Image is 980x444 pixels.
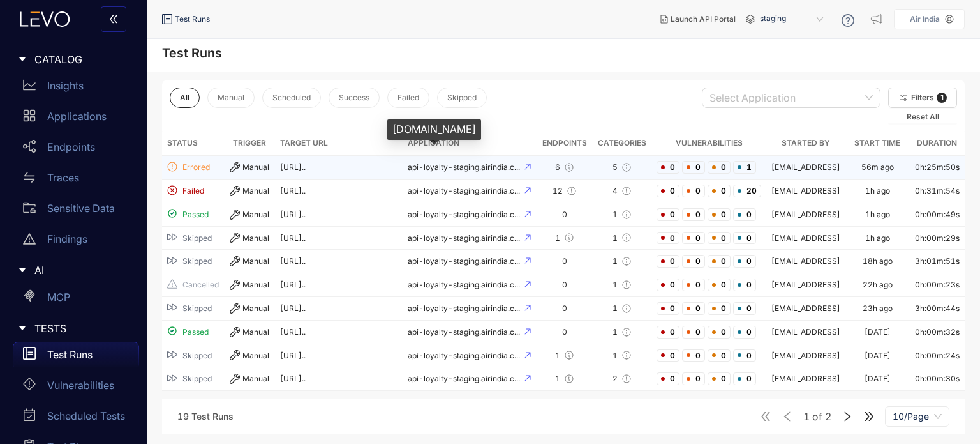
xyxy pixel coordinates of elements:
[13,342,139,372] a: Test Runs
[408,162,522,172] span: api-loyalty-staging.airindia.c...
[47,172,79,183] p: Traces
[280,162,306,172] span: [URL]..
[175,15,210,24] span: Test Runs
[408,327,522,337] span: api-loyalty-staging.airindia.c...
[682,302,705,315] span: 0
[803,411,831,422] span: of
[408,210,522,219] span: api-loyalty-staging.airindia.c...
[803,411,810,422] span: 1
[170,88,200,108] button: All
[280,351,306,360] span: [URL]..
[657,232,679,245] span: 0
[766,297,845,321] td: [EMAIL_ADDRESS]
[182,163,210,172] span: Errored
[275,131,403,156] th: Target URL
[8,46,139,73] div: CATALOG
[865,374,891,383] div: [DATE]
[865,234,890,243] div: 1h ago
[182,234,212,243] span: Skipped
[651,131,766,156] th: Vulnerabilities
[542,350,588,360] div: 1
[230,327,270,337] div: Manual
[909,203,965,227] td: 0h:00m:49s
[101,6,126,32] button: double-left
[650,9,746,29] button: Launch API Portal
[34,264,129,276] span: AI
[893,407,942,426] span: 10/Page
[47,291,70,303] p: MCP
[280,280,306,289] span: [URL]..
[23,171,36,184] span: swap
[230,186,270,196] div: Manual
[863,411,875,422] span: double-right
[937,93,947,103] span: 1
[537,131,593,156] th: Endpoints
[733,302,756,315] span: 0
[825,411,831,422] span: 2
[888,88,957,108] button: Filters1
[682,326,705,339] span: 0
[657,279,679,291] span: 0
[13,403,139,434] a: Scheduled Tests
[397,93,419,102] span: Failed
[682,185,705,197] span: 0
[657,372,679,385] span: 0
[8,315,139,342] div: TESTS
[162,131,225,156] th: Status
[863,257,893,266] div: 18h ago
[542,186,588,196] div: 12
[766,131,845,156] th: Started By
[408,351,522,360] span: api-loyalty-staging.airindia.c...
[8,257,139,284] div: AI
[766,273,845,297] td: [EMAIL_ADDRESS]
[766,367,845,391] td: [EMAIL_ADDRESS]
[13,103,139,134] a: Applications
[733,279,756,291] span: 0
[597,233,646,243] div: 1
[865,328,891,337] div: [DATE]
[597,210,646,220] div: 1
[230,256,270,266] div: Manual
[597,186,646,196] div: 4
[657,208,679,221] span: 0
[182,257,212,266] span: Skipped
[909,180,965,203] td: 0h:31m:54s
[708,326,731,339] span: 0
[766,156,845,180] td: [EMAIL_ADDRESS]
[542,162,588,172] div: 6
[592,131,651,156] th: Categories
[733,208,756,221] span: 0
[911,93,934,102] span: Filters
[865,187,890,195] div: 1h ago
[909,250,965,273] td: 3h:01m:51s
[18,324,27,333] span: caret-right
[280,374,306,383] span: [URL]..
[47,111,107,122] p: Applications
[13,195,139,226] a: Sensitive Data
[865,210,890,219] div: 1h ago
[733,161,756,174] span: 1
[47,349,93,360] p: Test Runs
[230,374,270,384] div: Manual
[597,280,646,290] div: 1
[766,250,845,273] td: [EMAIL_ADDRESS]
[230,303,270,314] div: Manual
[182,210,209,219] span: Passed
[708,208,731,221] span: 0
[177,411,234,422] span: 19 Test Runs
[447,93,477,102] span: Skipped
[733,255,756,268] span: 0
[34,54,129,65] span: CATALOG
[865,351,891,360] div: [DATE]
[909,321,965,344] td: 0h:00m:32s
[408,374,522,383] span: api-loyalty-staging.airindia.c...
[218,93,244,102] span: Manual
[682,208,705,221] span: 0
[182,374,212,383] span: Skipped
[387,88,429,108] button: Failed
[597,350,646,360] div: 1
[657,185,679,197] span: 0
[387,119,481,140] div: [DOMAIN_NAME]
[760,9,826,29] span: staging
[842,411,853,422] span: right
